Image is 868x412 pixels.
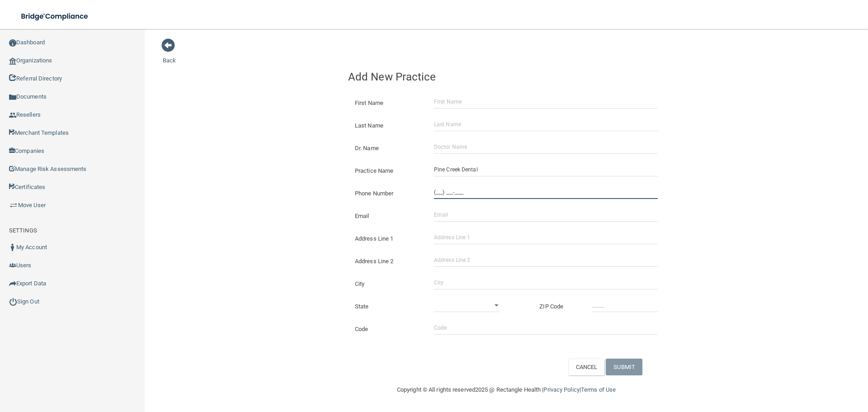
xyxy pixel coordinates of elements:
input: Code [434,321,658,335]
input: Doctor Name [434,140,658,154]
img: briefcase.64adab9b.png [9,201,18,210]
img: organization-icon.f8decf85.png [9,57,16,65]
input: Address Line 2 [434,253,658,267]
a: Privacy Policy [543,386,579,393]
input: Practice Name [434,163,658,176]
button: SUBMIT [606,359,642,375]
input: (___) ___-____ [434,185,658,199]
img: ic_power_dark.7ecde6b1.png [9,298,17,306]
a: Back [163,46,176,64]
img: icon-users.e205127d.png [9,262,16,269]
label: Code [348,324,427,335]
h4: Add New Practice [348,71,665,83]
label: Practice Name [348,166,427,176]
div: Copyright © All rights reserved 2025 @ Rectangle Health | | [341,375,671,404]
label: SETTINGS [9,225,37,236]
input: _____ [592,298,658,312]
input: Email [434,208,658,222]
img: ic_dashboard_dark.d01f4a41.png [9,39,16,47]
label: ZIP Code [533,301,585,312]
img: icon-documents.8dae5593.png [9,94,16,101]
input: Address Line 1 [434,231,658,244]
img: ic_reseller.de258add.png [9,112,16,119]
label: Dr. Name [348,143,427,154]
label: Last Name [348,120,427,131]
label: State [348,301,427,312]
input: Last Name [434,118,658,131]
label: Address Line 1 [348,233,427,244]
input: First Name [434,95,658,109]
label: City [348,279,427,289]
input: City [434,276,658,289]
label: Phone Number [348,188,427,199]
img: icon-export.b9366987.png [9,280,16,287]
img: bridge_compliance_login_screen.278c3ca4.svg [14,7,97,26]
button: CANCEL [568,359,605,375]
a: Terms of Use [581,386,616,393]
label: First Name [348,98,427,109]
label: Email [348,211,427,222]
label: Address Line 2 [348,256,427,267]
img: ic_user_dark.df1a06c3.png [9,244,16,251]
